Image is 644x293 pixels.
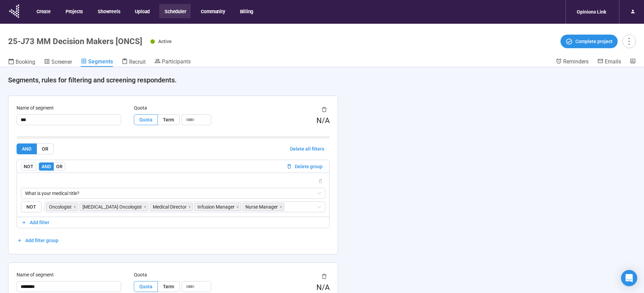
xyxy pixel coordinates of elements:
span: close [73,205,76,209]
button: Showreels [92,4,125,18]
span: Quota [139,284,152,289]
span: Term [163,284,174,289]
button: Delete group [284,162,325,171]
button: delete [319,104,330,115]
div: Open Intercom Messenger [621,270,637,286]
span: close [143,205,147,209]
button: Billing [235,4,258,18]
span: Add filter [30,219,49,226]
span: Segments [88,58,113,65]
span: OR [56,164,63,169]
a: Booking [8,58,35,67]
button: Upload [129,4,154,18]
span: Add filter group [25,237,58,244]
span: Delete all filters [290,145,324,153]
button: Community [195,4,230,18]
div: Opinions Link [573,5,610,18]
span: close [188,205,191,209]
span: Infusion Manager [197,203,235,211]
a: Participants [154,58,191,66]
span: Hematologist Oncologist [79,203,148,211]
span: close [279,205,283,209]
span: [MEDICAL_DATA] Oncologist [82,203,142,211]
span: Oncologist [46,203,78,211]
span: Reminders [563,58,589,65]
span: Participants [162,58,191,65]
span: Delete group [295,163,323,170]
button: Create [31,4,55,18]
button: delete [319,271,330,282]
span: AND [22,146,31,152]
a: Screener [44,58,72,67]
span: OR [42,146,48,152]
span: AND [42,164,51,169]
label: Quota [134,104,147,112]
button: Delete all filters [285,143,330,154]
a: Reminders [556,58,589,66]
span: Infusion Manager [194,203,241,211]
span: Screener [51,59,72,65]
span: close [236,205,239,209]
button: Projects [60,4,88,18]
span: more [624,37,634,46]
span: Active [158,39,172,44]
span: Emails [605,58,621,65]
span: What is your medical title? [25,188,321,198]
button: Scheduler [159,4,191,18]
button: Add filter [17,217,329,228]
span: Quota [139,117,152,122]
label: Quota [134,271,147,278]
span: Nurse Manager [245,203,278,211]
button: Add filter group [17,235,59,246]
label: Name of segment [17,104,54,112]
span: Nurse Manager [242,203,284,211]
a: Segments [81,58,113,67]
h1: 25-J73 MM Decision Makers [ONCS] [8,37,142,46]
span: Oncologist [49,203,72,211]
button: Complete project [560,35,618,48]
a: Emails [597,58,621,66]
span: Medical Director [153,203,187,211]
span: Complete project [575,38,613,45]
div: N/A [316,115,330,127]
span: Term [163,117,174,122]
button: more [622,35,636,48]
span: Booking [16,59,35,65]
span: Medical Director [150,203,193,211]
label: Name of segment [17,271,54,278]
a: Recruit [122,58,146,67]
span: Recruit [129,59,146,65]
span: delete [321,107,327,112]
h4: Segments, rules for filtering and screening respondents. [8,75,630,85]
span: delete [321,274,327,279]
